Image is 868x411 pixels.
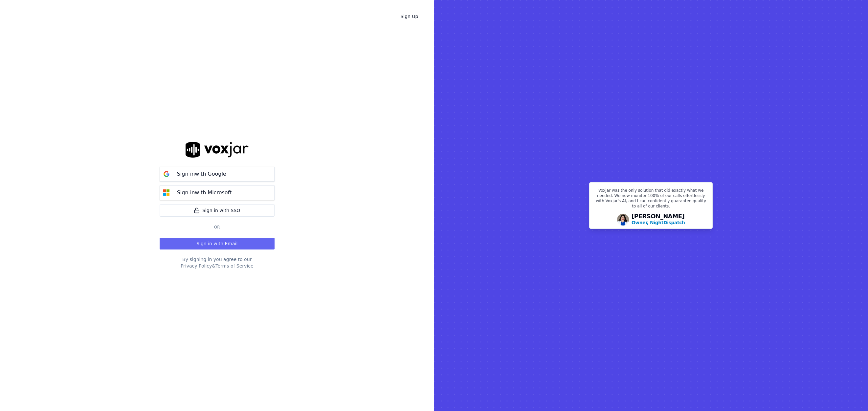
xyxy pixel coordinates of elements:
[160,167,275,182] button: Sign inwith Google
[177,189,232,197] p: Sign in with Microsoft
[160,186,173,199] img: microsoft Sign in button
[617,214,629,226] img: Avatar
[160,167,173,181] img: google Sign in button
[160,204,275,217] a: Sign in with SSO
[215,263,253,269] button: Terms of Service
[395,11,423,22] a: Sign Up
[177,170,226,178] p: Sign in with Google
[186,142,249,157] img: logo
[181,263,212,269] button: Privacy Policy
[160,256,275,269] div: By signing in you agree to our &
[593,188,708,211] p: Voxjar was the only solution that did exactly what we needed. We now monitor 100% of our calls ef...
[160,238,275,249] button: Sign in with Email
[632,213,685,226] div: [PERSON_NAME]
[632,219,685,226] p: Owner, NightDispatch
[211,225,223,230] span: Or
[160,185,275,200] button: Sign inwith Microsoft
